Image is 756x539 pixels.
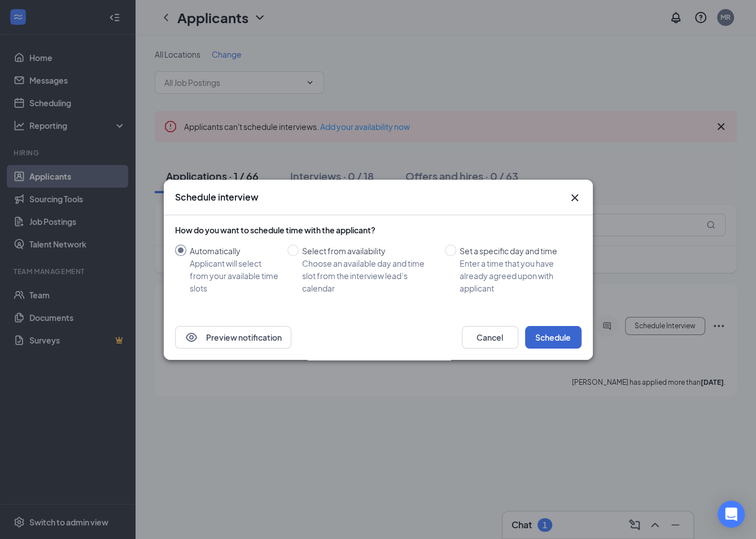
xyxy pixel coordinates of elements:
button: Close [568,191,582,205]
div: Applicant will select from your available time slots [190,257,278,294]
h3: Schedule interview [175,191,259,203]
div: How do you want to schedule time with the applicant? [175,224,582,236]
svg: Cross [568,191,582,205]
div: Enter a time that you have already agreed upon with applicant [460,257,573,294]
div: Select from availability [302,245,436,257]
button: Cancel [462,326,518,349]
div: Set a specific day and time [460,245,573,257]
button: EyePreview notification [175,326,291,349]
div: Automatically [190,245,278,257]
div: Choose an available day and time slot from the interview lead’s calendar [302,257,436,294]
svg: Eye [185,331,198,344]
div: Open Intercom Messenger [718,501,745,528]
button: Schedule [525,326,582,349]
